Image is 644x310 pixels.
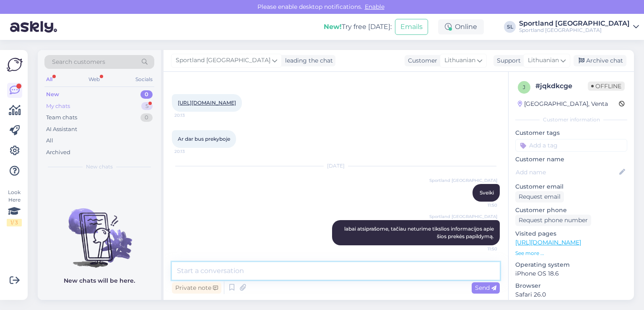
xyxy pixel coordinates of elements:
p: Customer email [515,182,627,191]
span: Offline [588,81,625,91]
span: Search customers [52,58,105,66]
div: [GEOGRAPHIC_DATA], Venta [518,100,608,108]
div: My chats [46,102,70,110]
p: New chats will be here. [64,276,135,285]
span: Sportland [GEOGRAPHIC_DATA] [429,213,497,220]
div: 1 / 3 [7,219,22,226]
p: Visited pages [515,229,627,238]
div: Archive chat [574,55,626,66]
div: Customer [405,56,437,65]
a: Sportland [GEOGRAPHIC_DATA]Sportland [GEOGRAPHIC_DATA] [519,20,639,34]
div: Customer information [515,116,627,123]
span: 20:13 [174,148,206,155]
div: New [46,90,59,99]
a: [URL][DOMAIN_NAME] [178,100,236,106]
span: Lithuanian [528,56,559,65]
span: Ar dar bus prekyboje [178,136,230,142]
span: 11:50 [466,246,497,252]
div: Web [87,74,101,85]
p: Customer tags [515,129,627,137]
button: Emails [395,19,428,35]
div: AI Assistant [46,125,77,134]
div: Archived [46,148,70,157]
div: Sportland [GEOGRAPHIC_DATA] [519,27,630,34]
div: Team chats [46,113,77,122]
p: iPhone OS 18.6 [515,269,627,278]
p: Customer name [515,155,627,164]
span: Sportland [GEOGRAPHIC_DATA] [429,177,497,184]
div: Private note [172,282,221,294]
div: 5 [141,102,153,110]
input: Add a tag [515,139,627,152]
div: All [44,74,54,85]
a: [URL][DOMAIN_NAME] [515,239,581,246]
div: Request email [515,191,564,202]
span: labai atsiprašome, tačiau neturime tikslios informacijos apie šios prekės papildymą. [344,226,495,239]
div: Socials [134,74,154,85]
b: New! [324,23,342,31]
span: 20:13 [174,112,206,118]
div: leading the chat [282,56,333,65]
div: SL [504,21,516,33]
div: Support [493,56,521,65]
p: Safari 26.0 [515,290,627,299]
span: Send [475,284,496,292]
p: See more ... [515,250,627,257]
span: Sveiki [480,189,494,196]
p: Browser [515,281,627,290]
div: Sportland [GEOGRAPHIC_DATA] [519,20,630,27]
div: Request phone number [515,215,591,226]
input: Add name [516,168,618,177]
div: All [46,137,53,145]
img: Askly Logo [7,57,23,73]
div: Online [438,19,484,34]
p: Customer phone [515,206,627,215]
span: 11:50 [466,202,497,208]
p: Operating system [515,260,627,269]
span: Enable [362,3,387,11]
span: Sportland [GEOGRAPHIC_DATA] [176,56,270,65]
div: [DATE] [172,162,500,170]
span: New chats [86,163,113,171]
div: Look Here [7,189,22,226]
span: Lithuanian [444,56,475,65]
img: No chats [38,193,161,269]
div: 0 [140,90,153,99]
div: 0 [140,113,153,122]
div: Try free [DATE]: [324,22,392,32]
span: j [523,84,525,90]
div: # jqkdkcge [535,81,588,91]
